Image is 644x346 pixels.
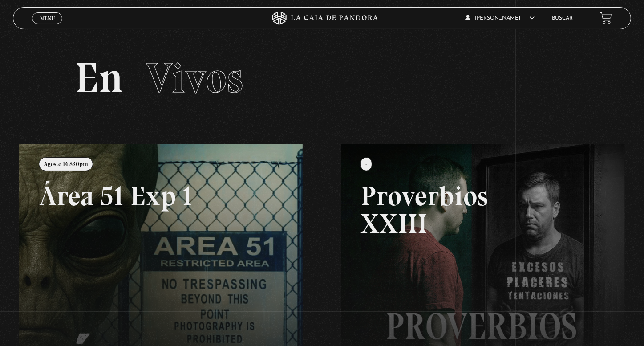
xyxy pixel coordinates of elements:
h2: En [75,57,569,99]
span: Vivos [146,53,243,103]
a: Buscar [552,16,573,21]
a: View your shopping cart [600,12,612,24]
span: [PERSON_NAME] [465,16,535,21]
span: Cerrar [37,23,58,29]
span: Menu [40,16,55,21]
